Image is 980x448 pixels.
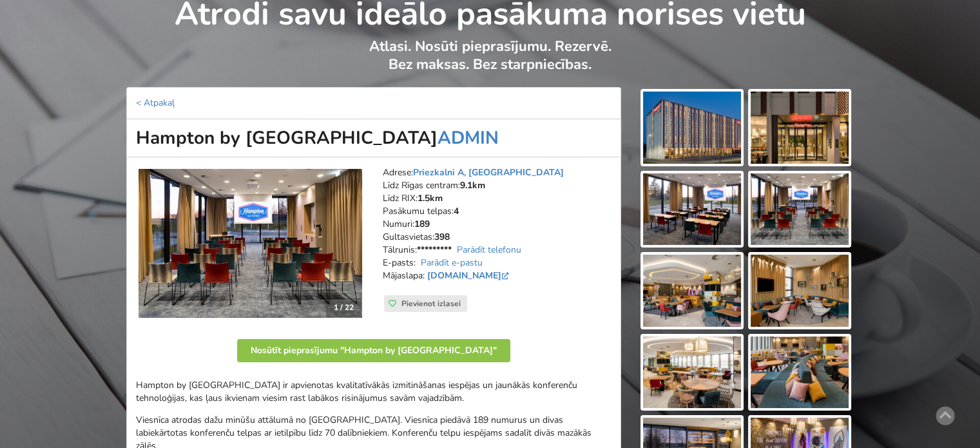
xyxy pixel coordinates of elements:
[127,37,853,87] p: Atlasi. Nosūti pieprasījumu. Rezervē. Bez maksas. Bez starpniecības.
[751,173,849,246] img: Hampton by Hilton Riga Airport | Mārupes novads | Pasākumu vieta - galerijas bilde
[643,92,741,164] img: Hampton by Hilton Riga Airport | Mārupes novads | Pasākumu vieta - galerijas bilde
[643,255,741,327] img: Hampton by Hilton Riga Airport | Mārupes novads | Pasākumu vieta - galerijas bilde
[421,257,483,269] a: Parādīt e-pastu
[460,179,485,191] strong: 9.1km
[437,126,499,150] a: ADMIN
[139,169,362,318] img: Viesnīca | Mārupes novads | Hampton by Hilton Riga Airport
[401,298,461,309] span: Pievienot izlasei
[434,231,450,243] strong: 398
[136,97,175,109] a: < Atpakaļ
[751,92,849,164] img: Hampton by Hilton Riga Airport | Mārupes novads | Pasākumu vieta - galerijas bilde
[383,166,611,295] address: Adrese: Līdz Rīgas centram: Līdz RIX: Pasākumu telpas: Numuri: Gultasvietas: Tālrunis: E-pasts: M...
[427,269,512,282] a: [DOMAIN_NAME]
[418,192,443,204] strong: 1.5km
[751,255,849,327] img: Hampton by Hilton Riga Airport | Mārupes novads | Pasākumu vieta - galerijas bilde
[454,205,459,217] strong: 4
[751,336,849,409] img: Hampton by Hilton Riga Airport | Mārupes novads | Pasākumu vieta - galerijas bilde
[643,336,741,409] img: Hampton by Hilton Riga Airport | Mārupes novads | Pasākumu vieta - galerijas bilde
[457,244,521,256] a: Parādīt telefonu
[136,379,611,405] p: Hampton by [GEOGRAPHIC_DATA] ir apvienotas kvalitatīvākās izmitināšanas iespējas un jaunākās konf...
[126,119,621,157] h1: Hampton by [GEOGRAPHIC_DATA]
[413,166,564,179] a: Priezkalni A, [GEOGRAPHIC_DATA]
[139,169,362,318] a: Viesnīca | Mārupes novads | Hampton by Hilton Riga Airport 1 / 22
[326,298,361,317] div: 1 / 22
[237,339,510,362] button: Nosūtīt pieprasījumu "Hampton by [GEOGRAPHIC_DATA]"
[643,173,741,246] img: Hampton by Hilton Riga Airport | Mārupes novads | Pasākumu vieta - galerijas bilde
[414,218,430,230] strong: 189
